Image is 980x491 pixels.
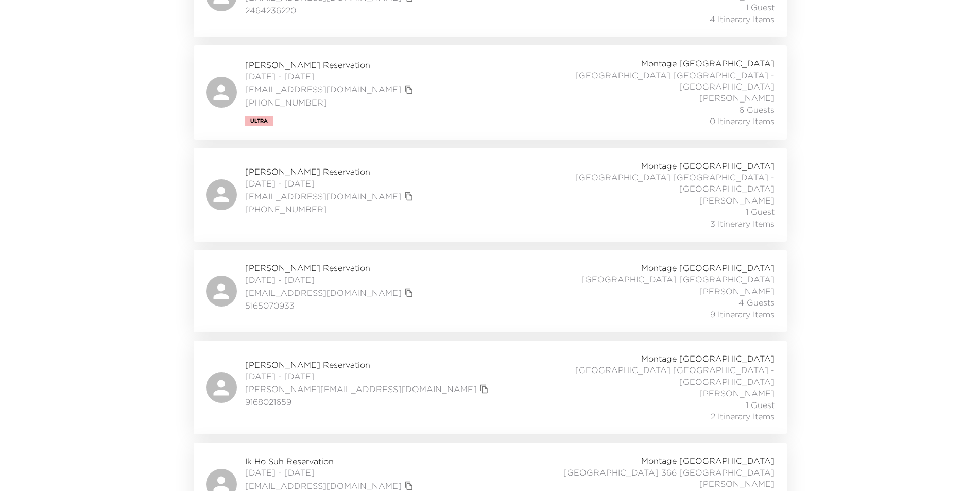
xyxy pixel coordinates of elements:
[245,204,416,215] span: [PHONE_NUMBER]
[746,399,775,411] span: 1 Guest
[746,206,775,217] span: 1 Guest
[245,97,416,108] span: [PHONE_NUMBER]
[581,274,775,285] span: [GEOGRAPHIC_DATA] [GEOGRAPHIC_DATA]
[641,353,775,364] span: Montage [GEOGRAPHIC_DATA]
[245,383,477,395] a: [PERSON_NAME][EMAIL_ADDRESS][DOMAIN_NAME]
[547,364,775,387] span: [GEOGRAPHIC_DATA] [GEOGRAPHIC_DATA] - [GEOGRAPHIC_DATA]
[699,92,775,104] span: [PERSON_NAME]
[563,467,775,478] span: [GEOGRAPHIC_DATA] 366 [GEOGRAPHIC_DATA]
[699,195,775,206] span: [PERSON_NAME]
[245,178,416,189] span: [DATE] - [DATE]
[245,59,416,71] span: [PERSON_NAME] Reservation
[641,262,775,274] span: Montage [GEOGRAPHIC_DATA]
[194,45,787,139] a: [PERSON_NAME] Reservation[DATE] - [DATE][EMAIL_ADDRESS][DOMAIN_NAME]copy primary member email[PHO...
[710,309,775,320] span: 9 Itinerary Items
[641,160,775,172] span: Montage [GEOGRAPHIC_DATA]
[245,467,416,478] span: [DATE] - [DATE]
[245,166,416,177] span: [PERSON_NAME] Reservation
[245,455,416,467] span: Ik Ho Suh Reservation
[245,300,416,311] span: 5165070933
[547,172,775,195] span: [GEOGRAPHIC_DATA] [GEOGRAPHIC_DATA] - [GEOGRAPHIC_DATA]
[245,287,402,298] a: [EMAIL_ADDRESS][DOMAIN_NAME]
[699,285,775,297] span: [PERSON_NAME]
[245,262,416,274] span: [PERSON_NAME] Reservation
[194,250,787,332] a: [PERSON_NAME] Reservation[DATE] - [DATE][EMAIL_ADDRESS][DOMAIN_NAME]copy primary member email5165...
[245,274,416,285] span: [DATE] - [DATE]
[245,71,416,82] span: [DATE] - [DATE]
[245,83,402,95] a: [EMAIL_ADDRESS][DOMAIN_NAME]
[710,13,775,25] span: 4 Itinerary Items
[699,387,775,399] span: [PERSON_NAME]
[245,370,491,382] span: [DATE] - [DATE]
[641,58,775,69] span: Montage [GEOGRAPHIC_DATA]
[194,341,787,434] a: [PERSON_NAME] Reservation[DATE] - [DATE][PERSON_NAME][EMAIL_ADDRESS][DOMAIN_NAME]copy primary mem...
[194,148,787,242] a: [PERSON_NAME] Reservation[DATE] - [DATE][EMAIL_ADDRESS][DOMAIN_NAME]copy primary member email[PHO...
[402,82,416,97] button: copy primary member email
[641,455,775,466] span: Montage [GEOGRAPHIC_DATA]
[710,115,775,127] span: 0 Itinerary Items
[711,411,775,422] span: 2 Itinerary Items
[738,297,775,308] span: 4 Guests
[699,478,775,489] span: [PERSON_NAME]
[402,189,416,204] button: copy primary member email
[245,5,416,16] span: 2464236220
[245,396,491,408] span: 9168021659
[547,70,775,93] span: [GEOGRAPHIC_DATA] [GEOGRAPHIC_DATA] - [GEOGRAPHIC_DATA]
[245,191,402,202] a: [EMAIL_ADDRESS][DOMAIN_NAME]
[250,118,268,124] span: Ultra
[746,2,775,13] span: 1 Guest
[710,218,775,229] span: 3 Itinerary Items
[245,359,491,370] span: [PERSON_NAME] Reservation
[477,382,491,396] button: copy primary member email
[402,285,416,300] button: copy primary member email
[739,104,775,115] span: 6 Guests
